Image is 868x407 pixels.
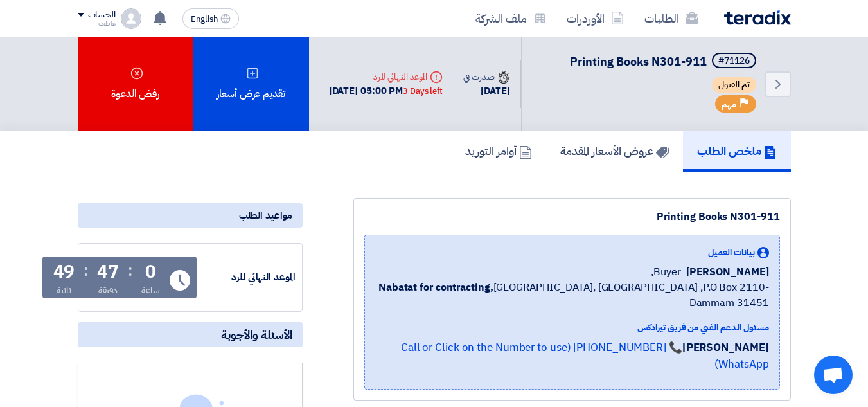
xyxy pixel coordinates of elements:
div: صدرت في [463,70,509,84]
div: تقديم عرض أسعار [193,37,309,131]
div: رفض الدعوة [78,37,193,131]
a: ملف الشركة [465,3,556,33]
h5: ملخص الطلب [697,143,777,158]
div: 47 [97,263,119,281]
span: مهم [722,98,736,111]
div: الموعد النهائي للرد [329,70,443,84]
div: #71126 [718,57,750,66]
div: ساعة [141,284,160,297]
div: الموعد النهائي للرد [199,270,296,285]
div: عاطف [78,20,116,27]
h5: عروض الأسعار المقدمة [560,143,669,158]
div: دقيقة [98,284,118,297]
span: [PERSON_NAME] [686,264,769,280]
div: [DATE] 05:00 PM [329,84,443,98]
h5: Printing Books N301-911 [570,53,759,71]
a: الأوردرات [556,3,634,33]
div: مسئول الدعم الفني من فريق تيرادكس [375,321,769,334]
img: profile_test.png [121,8,141,29]
div: : [84,259,88,282]
span: Buyer, [651,264,680,280]
a: الطلبات [634,3,709,33]
span: الأسئلة والأجوبة [221,327,292,342]
strong: [PERSON_NAME] [682,339,769,356]
div: 3 Days left [403,85,443,98]
span: English [191,15,218,24]
div: مواعيد الطلب [78,203,303,228]
div: الحساب [88,10,116,21]
span: بيانات العميل [708,246,755,259]
a: Open chat [814,356,853,394]
button: English [182,8,239,29]
a: 📞 [PHONE_NUMBER] (Call or Click on the Number to use WhatsApp) [401,339,769,372]
div: 0 [145,263,156,281]
img: Teradix logo [724,10,791,25]
a: عروض الأسعار المقدمة [546,131,683,172]
div: [DATE] [463,84,509,98]
div: ثانية [57,284,71,297]
h5: أوامر التوريد [465,143,532,158]
span: Printing Books N301-911 [570,53,707,70]
div: Printing Books N301-911 [364,209,780,224]
b: Nabatat for contracting, [378,280,493,295]
a: أوامر التوريد [451,131,546,172]
span: تم القبول [712,77,756,93]
div: : [128,259,132,282]
span: [GEOGRAPHIC_DATA], [GEOGRAPHIC_DATA] ,P.O Box 2110- Dammam 31451 [375,280,769,311]
a: ملخص الطلب [683,131,791,172]
div: 49 [53,263,75,281]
